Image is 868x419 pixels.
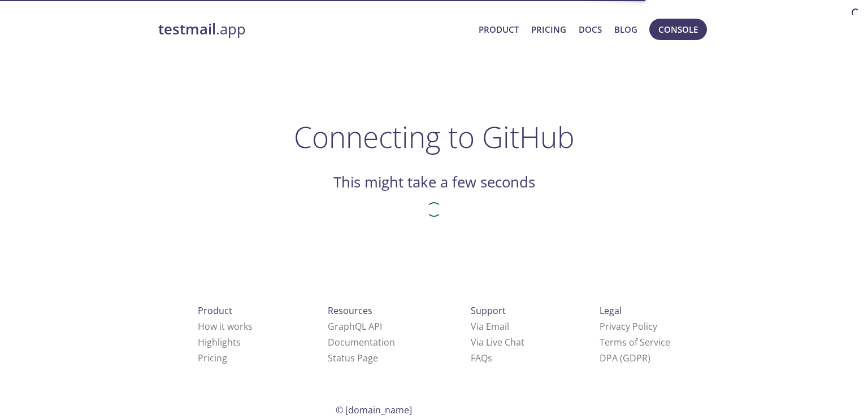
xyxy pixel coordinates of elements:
[488,352,492,364] span: s
[328,320,382,333] a: GraphQL API
[294,120,575,154] h1: Connecting to GitHub
[614,22,637,37] a: Blog
[198,320,253,333] a: How it works
[479,22,519,37] a: Product
[600,336,670,348] a: Terms of Service
[336,404,412,416] span: © [DOMAIN_NAME]
[328,304,372,317] span: Resources
[649,19,707,40] button: Console
[328,336,395,348] a: Documentation
[471,336,524,348] a: Via Live Chat
[579,22,602,37] a: Docs
[658,22,698,37] span: Console
[471,304,506,317] span: Support
[600,304,622,317] span: Legal
[600,320,657,333] a: Privacy Policy
[531,22,566,37] a: Pricing
[471,352,492,364] a: FAQ
[158,20,470,39] a: testmail.app
[198,336,241,348] a: Highlights
[471,320,509,333] a: Via Email
[198,352,227,364] a: Pricing
[198,304,232,317] span: Product
[158,19,216,39] strong: testmail
[328,352,378,364] a: Status Page
[333,173,535,192] h2: This might take a few seconds
[600,352,650,364] a: DPA (GDPR)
